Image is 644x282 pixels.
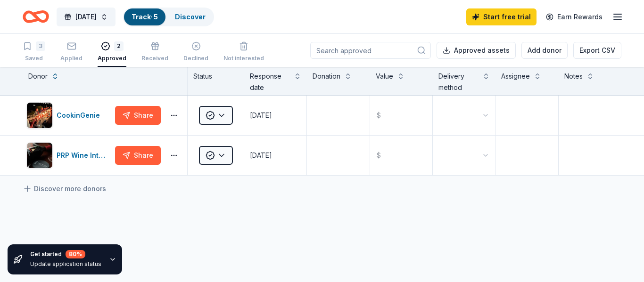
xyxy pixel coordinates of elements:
[564,71,583,82] div: Notes
[244,136,306,175] button: [DATE]
[75,11,97,23] span: [DATE]
[114,41,124,51] div: 2
[23,6,49,28] a: Home
[188,67,244,95] div: Status
[36,41,45,51] div: 3
[223,38,264,67] button: Not interested
[183,55,208,62] div: Declined
[98,55,126,62] div: Approved
[57,8,116,26] button: [DATE]
[521,42,568,59] button: Add donor
[244,96,306,135] button: [DATE]
[175,13,206,21] a: Discover
[60,38,83,67] button: Applied
[30,250,101,258] div: Get started
[115,146,161,165] button: Share
[98,38,126,67] button: 2Approved
[313,71,340,82] div: Donation
[250,110,272,121] div: [DATE]
[132,13,158,21] a: Track· 5
[141,55,168,62] div: Received
[66,250,85,258] div: 80 %
[23,183,106,194] a: Discover more donors
[183,38,208,67] button: Declined
[141,38,168,67] button: Received
[540,8,608,25] a: Earn Rewards
[57,150,111,161] div: PRP Wine International
[27,103,52,128] img: Image for CookinGenie
[250,71,290,93] div: Response date
[27,143,52,168] img: Image for PRP Wine International
[250,150,272,161] div: [DATE]
[501,71,530,82] div: Assignee
[466,8,537,25] a: Start free trial
[310,42,431,59] input: Search approved
[60,55,83,62] div: Applied
[23,38,45,67] button: 3Saved
[23,55,45,62] div: Saved
[123,8,214,26] button: Track· 5Discover
[57,110,104,121] div: CookinGenie
[30,260,101,268] div: Update application status
[376,71,393,82] div: Value
[438,71,479,93] div: Delivery method
[115,106,161,125] button: Share
[28,71,48,82] div: Donor
[26,102,111,129] button: Image for CookinGenieCookinGenie
[26,142,111,169] button: Image for PRP Wine InternationalPRP Wine International
[437,42,516,59] button: Approved assets
[573,42,621,59] button: Export CSV
[223,55,264,62] div: Not interested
